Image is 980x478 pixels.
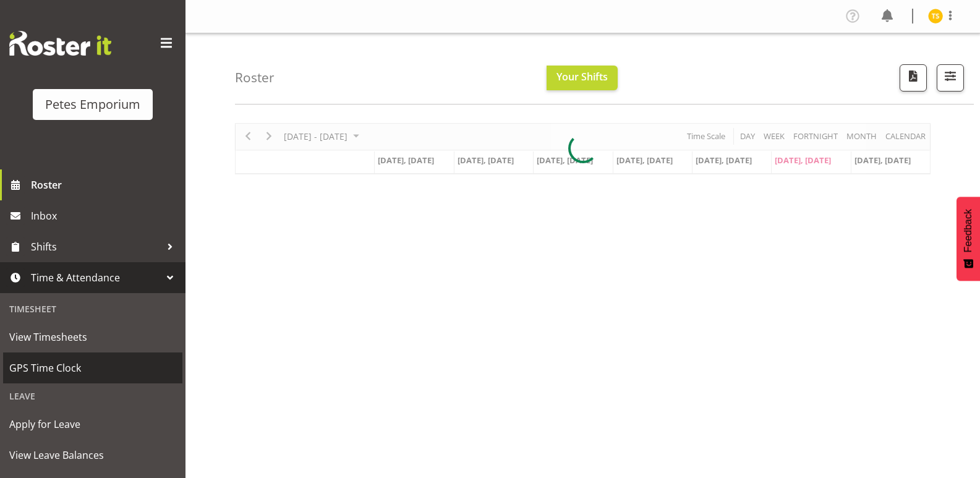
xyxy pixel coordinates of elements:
div: Timesheet [3,296,182,322]
span: GPS Time Clock [9,359,176,377]
a: GPS Time Clock [3,352,182,383]
button: Your Shifts [547,66,618,90]
span: Your Shifts [556,70,608,83]
div: Petes Emporium [45,95,140,114]
span: Apply for Leave [9,415,176,433]
a: Apply for Leave [3,409,182,440]
a: View Timesheets [3,322,182,352]
img: tamara-straker11292.jpg [928,9,943,23]
span: Inbox [31,207,179,225]
span: Feedback [963,209,974,252]
span: View Leave Balances [9,446,176,464]
button: Feedback - Show survey [957,197,980,281]
button: Download a PDF of the roster according to the set date range. [900,64,927,92]
span: Shifts [31,237,161,256]
a: View Leave Balances [3,440,182,471]
div: Leave [3,383,182,409]
span: View Timesheets [9,328,176,346]
h4: Roster [235,70,275,85]
span: Time & Attendance [31,268,161,287]
span: Roster [31,176,179,194]
img: Rosterit website logo [9,31,111,56]
button: Filter Shifts [937,64,964,92]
